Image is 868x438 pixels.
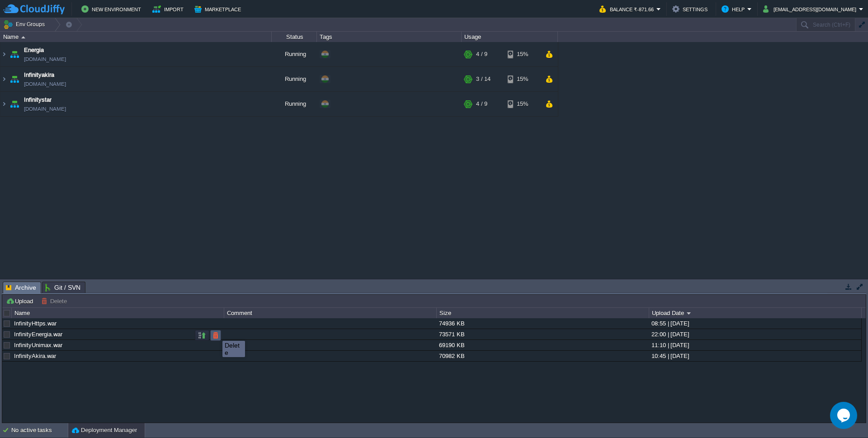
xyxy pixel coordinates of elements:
div: Name [1,32,271,42]
div: 3 / 14 [476,67,491,91]
div: 10:45 | [DATE] [649,351,861,361]
img: AMDAwAAAACH5BAEAAAAALAAAAAABAAEAAAICRAEAOw== [0,92,8,116]
div: Running [272,42,317,66]
iframe: chat widget [830,402,859,429]
div: Tags [317,32,461,42]
div: 4 / 9 [476,42,487,66]
button: Upload [6,297,36,305]
a: InfinityHttps.war [14,320,57,327]
div: 22:00 | [DATE] [649,329,861,339]
div: 74936 KB [437,318,648,329]
div: Comment [225,308,436,318]
button: Marketplace [194,4,244,14]
span: Archive [6,282,36,293]
a: InfinityAkira.war [14,353,56,359]
button: Settings [672,4,710,14]
div: 70982 KB [437,351,648,361]
img: AMDAwAAAACH5BAEAAAAALAAAAAABAAEAAAICRAEAOw== [8,92,21,116]
button: Help [722,4,747,14]
button: [EMAIL_ADDRESS][DOMAIN_NAME] [763,4,859,14]
img: CloudJiffy [3,4,65,15]
div: 15% [508,42,537,66]
div: 11:10 | [DATE] [649,340,861,350]
a: [DOMAIN_NAME] [24,80,66,89]
img: AMDAwAAAACH5BAEAAAAALAAAAAABAAEAAAICRAEAOw== [8,42,21,66]
div: Name [12,308,224,318]
img: AMDAwAAAACH5BAEAAAAALAAAAAABAAEAAAICRAEAOw== [0,42,8,66]
button: Balance ₹-871.66 [599,4,656,14]
div: Running [272,92,317,116]
div: 15% [508,92,537,116]
a: InfinityEnergia.war [14,331,62,338]
div: Size [437,308,649,318]
button: Deployment Manager [72,426,137,435]
div: 69190 KB [437,340,648,350]
div: No active tasks [11,423,68,438]
div: Upload Date [650,308,861,318]
div: 73571 KB [437,329,648,339]
div: 4 / 9 [476,92,487,116]
a: Energia [24,46,44,55]
div: Running [272,67,317,91]
div: Usage [462,32,557,42]
button: Delete [41,297,70,305]
img: AMDAwAAAACH5BAEAAAAALAAAAAABAAEAAAICRAEAOw== [0,67,8,91]
img: AMDAwAAAACH5BAEAAAAALAAAAAABAAEAAAICRAEAOw== [21,36,25,38]
button: New Environment [81,4,144,14]
a: [DOMAIN_NAME] [24,104,66,113]
a: Infinityakira [24,71,54,80]
img: AMDAwAAAACH5BAEAAAAALAAAAAABAAEAAAICRAEAOw== [8,67,21,91]
div: 08:55 | [DATE] [649,318,861,329]
span: Git / SVN [45,282,80,293]
div: Status [272,32,316,42]
div: Delete [225,342,243,356]
button: Import [152,4,186,14]
div: 15% [508,67,537,91]
a: [DOMAIN_NAME] [24,55,66,64]
button: Env Groups [3,18,48,31]
a: InfinityUnimax.war [14,342,62,349]
a: Infinitystar [24,95,52,104]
